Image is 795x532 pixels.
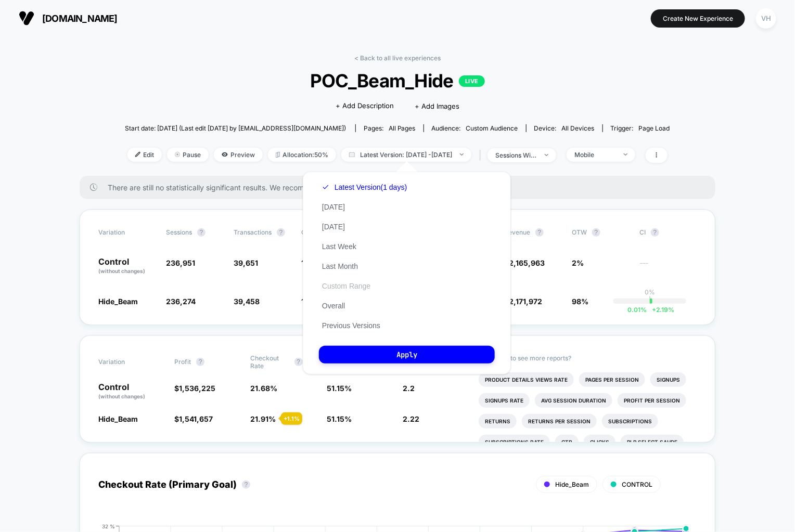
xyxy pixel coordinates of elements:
span: Page Load [639,124,670,132]
div: Pages: [364,124,416,132]
span: OTW [572,228,629,237]
button: ? [277,228,285,237]
span: 2.19 % [647,306,674,314]
tspan: 32 % [102,523,115,529]
span: 21.91 % [251,414,276,423]
span: POC_Beam_Hide [152,70,643,92]
span: 2% [572,258,584,267]
span: --- [639,260,697,275]
img: end [460,153,464,155]
button: Previous Versions [319,321,383,330]
span: | [477,148,488,163]
span: Variation [98,228,156,237]
span: 2,171,972 [509,297,542,306]
button: [DATE] [319,222,348,231]
span: (without changes) [98,393,145,399]
li: Signups Rate [479,393,530,408]
div: + 1.1 % [281,412,302,425]
a: < Back to all live experiences [354,54,441,62]
span: 2.22 [403,414,419,423]
span: 236,951 [166,258,195,267]
span: 2.2 [403,384,415,393]
p: Control [98,257,156,275]
img: end [624,153,627,155]
li: Profit Per Session [618,393,686,408]
span: Hide_Beam [98,414,138,423]
button: ? [196,358,204,366]
button: Overall [319,301,348,310]
div: Mobile [574,151,616,159]
div: Audience: [432,124,518,132]
p: 0% [645,288,655,296]
span: $ [174,414,213,423]
p: Control [98,383,164,400]
span: Checkout Rate [251,354,289,370]
img: Visually logo [19,10,34,26]
button: ? [242,481,250,489]
span: 236,274 [166,297,196,306]
li: Subscriptions [602,414,658,429]
button: ? [197,228,206,237]
button: VH [753,8,779,29]
span: Hide_Beam [98,297,138,306]
span: 1,536,225 [179,384,215,393]
li: Plp Select Sahde [621,435,684,449]
span: $ [504,258,545,267]
img: end [545,154,548,156]
span: CI [639,228,697,237]
span: all pages [389,124,416,132]
div: Trigger: [611,124,670,132]
span: Profit [174,358,191,366]
img: rebalance [276,152,280,158]
img: end [175,152,180,157]
span: 0.01 % [627,306,647,314]
li: Returns [479,414,517,429]
span: $ [504,297,542,306]
span: Sessions [166,228,192,236]
span: Latest Version: [DATE] - [DATE] [341,148,471,162]
span: (without changes) [98,268,145,274]
li: Subscriptions Rate [479,435,550,449]
img: edit [135,152,140,157]
span: + [652,306,656,314]
button: Create New Experience [651,9,745,28]
button: ? [651,228,659,237]
span: 39,651 [234,258,258,267]
p: Would like to see more reports? [479,354,697,362]
button: [DOMAIN_NAME] [16,10,121,27]
img: calendar [349,152,355,157]
li: Clicks [584,435,616,449]
button: ? [592,228,600,237]
span: 21.68 % [251,384,278,393]
li: Signups [650,372,686,387]
span: 2,165,963 [509,258,545,267]
span: 51.15 % [327,414,352,423]
span: 98% [572,297,588,306]
button: Last Month [319,262,361,271]
button: Custom Range [319,281,374,291]
span: Preview [214,148,263,162]
span: There are still no statistically significant results. We recommend waiting a few more days [108,183,695,192]
span: $ [174,384,215,393]
p: | [649,296,651,304]
li: Pages Per Session [579,372,645,387]
li: Avg Session Duration [535,393,612,408]
li: Returns Per Session [522,414,597,429]
span: Custom Audience [466,124,518,132]
button: Latest Version(1 days) [319,183,410,192]
li: Product Details Views Rate [479,372,574,387]
span: Transactions [234,228,272,236]
span: Allocation: 50% [268,148,336,162]
span: + Add Description [336,101,394,111]
span: CONTROL [622,481,652,488]
span: + Add Images [415,102,459,110]
span: Pause [167,148,209,162]
span: all devices [562,124,595,132]
button: ? [535,228,544,237]
span: [DOMAIN_NAME] [42,13,118,24]
button: [DATE] [319,202,348,212]
div: VH [756,8,776,29]
button: Apply [319,346,495,364]
div: sessions with impression [495,151,537,159]
li: Ctr [555,435,579,449]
